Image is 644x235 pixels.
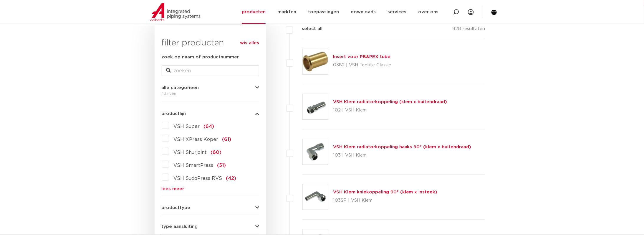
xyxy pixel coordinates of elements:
[174,150,207,155] span: VSH Shurjoint
[303,139,328,165] img: Thumbnail for VSH Klem radiatorkoppeling haaks 90° (klem x buitendraad)
[162,224,198,229] span: type aansluiting
[452,25,485,34] p: 920 resultaten
[226,176,236,181] span: (42)
[162,187,259,191] a: lees meer
[333,60,391,70] p: 0382 | VSH Tectite Classic
[303,49,328,74] img: Thumbnail for Insert voor PB&PEX tube
[162,206,191,210] span: producttype
[162,111,259,116] button: productlijn
[211,150,222,155] span: (60)
[333,145,471,149] a: VSH Klem radiatorkoppeling haaks 90° (klem x buitendraad)
[217,163,226,168] span: (51)
[162,37,259,49] h3: filter producten
[333,100,447,104] a: VSH Klem radiatorkoppeling (klem x buitendraad)
[240,40,259,47] a: wis alles
[162,54,239,61] label: zoek op naam of productnummer
[333,151,471,160] p: 103 | VSH Klem
[174,163,213,168] span: VSH SmartPress
[333,196,438,205] p: 103SP | VSH Klem
[333,190,438,194] a: VSH Klem kniekoppeling 90° (klem x insteek)
[162,224,259,229] button: type aansluiting
[162,206,259,210] button: producttype
[174,137,218,142] span: VSH XPress Koper
[174,124,200,129] span: VSH Super
[222,137,231,142] span: (61)
[162,111,186,116] span: productlijn
[293,25,322,32] label: select all
[174,176,222,181] span: VSH SudoPress RVS
[303,184,328,210] img: Thumbnail for VSH Klem kniekoppeling 90° (klem x insteek)
[204,124,214,129] span: (64)
[162,65,259,76] input: zoeken
[333,55,390,59] a: Insert voor PB&PEX tube
[162,86,259,90] button: alle categorieën
[333,106,447,115] p: 102 | VSH Klem
[162,86,199,90] span: alle categorieën
[162,90,259,97] div: fittingen
[303,94,328,119] img: Thumbnail for VSH Klem radiatorkoppeling (klem x buitendraad)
